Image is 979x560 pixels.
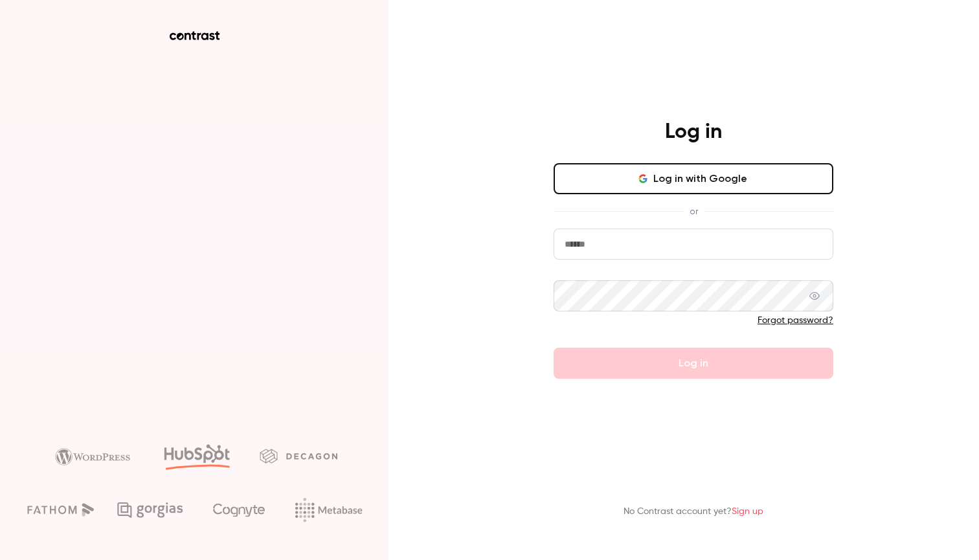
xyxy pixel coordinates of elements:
[683,205,704,218] span: or
[554,163,833,194] button: Log in with Google
[260,449,337,463] img: decagon
[732,507,763,516] a: Sign up
[624,505,763,519] p: No Contrast account yet?
[665,119,722,145] h4: Log in
[758,316,833,325] a: Forgot password?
